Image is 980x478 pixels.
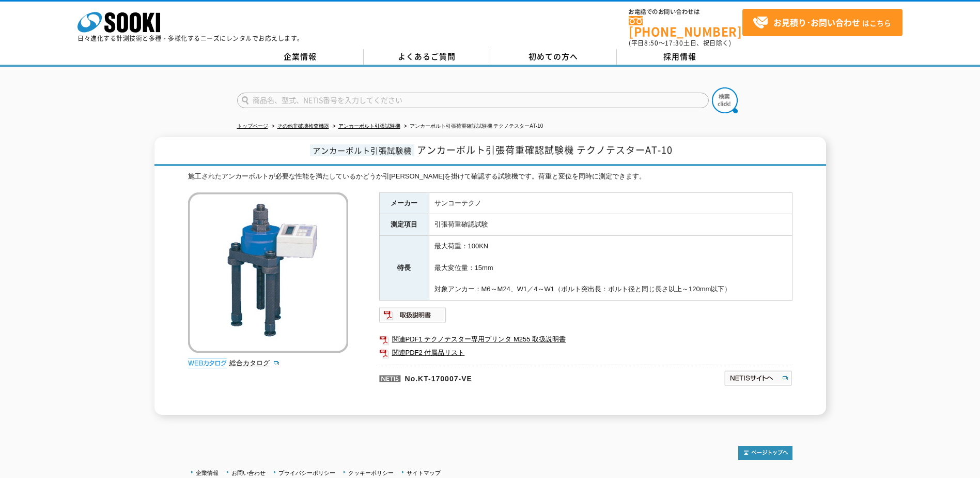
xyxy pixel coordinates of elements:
[738,446,792,460] img: トップページへ
[237,123,268,129] a: トップページ
[753,15,891,31] span: はこちら
[379,192,429,214] th: メーカー
[188,171,792,182] div: 施工されたアンカーボルトが必要な性能を満たしているかどうか引[PERSON_NAME]を掛けて確認する試験機です。荷重と変位を同時に測定できます。
[379,214,429,236] th: 測定項目
[237,49,364,65] a: 企業情報
[429,214,792,236] td: 引張荷重確認試験
[429,192,792,214] td: サンコーテクノ
[338,123,400,129] a: アンカーボルト引張試験機
[665,38,683,48] span: 17:30
[379,346,792,360] a: 関連PDF2 付属品リスト
[379,313,447,321] a: 取扱説明書
[617,49,743,65] a: 採用情報
[379,307,447,323] img: 取扱説明書
[490,49,617,65] a: 初めての方へ
[229,359,280,367] a: 総合カタログ
[407,470,441,476] a: サイトマップ
[379,236,429,301] th: 特長
[417,143,673,157] span: アンカーボルト引張荷重確認試験機 テクノテスターAT-10
[310,144,414,156] span: アンカーボルト引張試験機
[644,38,659,48] span: 8:50
[402,121,543,132] li: アンカーボルト引張荷重確認試験機 テクノテスターAT-10
[188,192,348,353] img: アンカーボルト引張荷重確認試験機 テクノテスターAT-10
[188,358,227,368] img: webカタログ
[77,35,304,41] p: 日々進化する計測技術と多種・多様化するニーズにレンタルでお応えします。
[629,16,742,37] a: [PHONE_NUMBER]
[196,470,219,476] a: 企業情報
[348,470,394,476] a: クッキーポリシー
[231,470,266,476] a: お問い合わせ
[237,93,709,108] input: 商品名、型式、NETIS番号を入力してください
[724,370,792,386] img: NETISサイトへ
[629,9,742,15] span: お電話でのお問い合わせは
[277,123,329,129] a: その他非破壊検査機器
[742,9,903,36] a: お見積り･お問い合わせはこちら
[773,16,860,28] strong: お見積り･お問い合わせ
[278,470,335,476] a: プライバシーポリシー
[629,38,731,48] span: (平日 ～ 土日、祝日除く)
[528,51,578,62] span: 初めての方へ
[379,365,624,390] p: No.KT-170007-VE
[364,49,490,65] a: よくあるご質問
[379,333,792,346] a: 関連PDF1 テクノテスター専用プリンタ M255 取扱説明書
[712,87,738,113] img: btn_search.png
[429,236,792,301] td: 最大荷重：100KN 最大変位量：15mm 対象アンカー：M6～M24、W1／4～W1（ボルト突出長：ボルト径と同じ長さ以上～120mm以下）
